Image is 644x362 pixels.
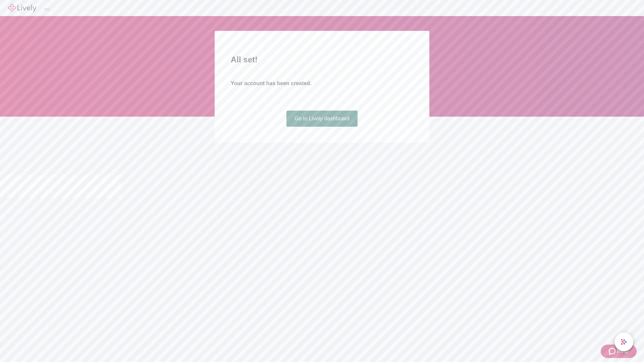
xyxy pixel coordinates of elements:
[617,347,629,355] span: Help
[8,4,36,12] img: Lively
[609,347,617,355] svg: Zendesk support icon
[231,79,413,87] h4: Your account has been created.
[44,8,50,10] button: Log out
[601,345,637,358] button: Zendesk support iconHelp
[621,339,627,345] svg: Lively AI Assistant
[231,54,413,66] h2: All set!
[286,111,358,127] a: Go to Lively dashboard
[614,333,633,351] button: chat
